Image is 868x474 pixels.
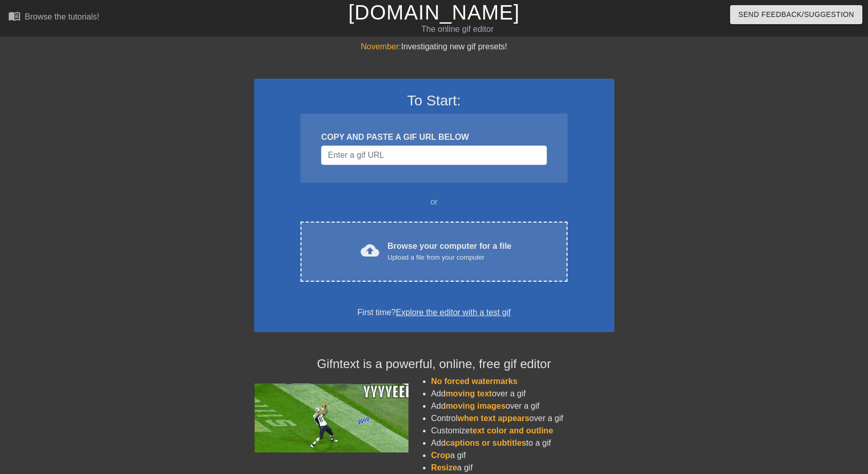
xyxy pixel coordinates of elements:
div: The online gif editor [294,23,620,35]
span: menu_book [8,10,21,22]
h4: Gifntext is a powerful, online, free gif editor [254,357,614,372]
li: Add over a gif [431,400,614,412]
li: a gif [431,462,614,474]
span: Send Feedback/Suggestion [738,8,854,21]
div: or [281,196,588,208]
input: Username [321,145,546,165]
span: captions or subtitles [446,439,526,447]
span: moving text [446,389,492,398]
span: Crop [431,451,450,460]
li: a gif [431,449,614,462]
span: text color and outline [470,426,553,435]
a: [DOMAIN_NAME] [348,1,520,24]
span: moving images [446,402,505,410]
h3: To Start: [268,92,601,110]
button: Send Feedback/Suggestion [730,5,862,24]
div: Upload a file from your computer [387,252,511,263]
div: First time? [268,306,601,319]
div: Investigating new gif presets! [254,41,614,53]
li: Add over a gif [431,388,614,400]
li: Control over a gif [431,412,614,425]
span: when text appears [457,414,529,423]
span: No forced watermarks [431,377,518,386]
li: Customize [431,425,614,437]
div: COPY AND PASTE A GIF URL BELOW [321,131,546,143]
span: November: [361,42,401,51]
a: Explore the editor with a test gif [396,308,510,317]
span: Resize [431,463,457,472]
a: Browse the tutorials! [8,10,99,26]
div: Browse your computer for a file [387,240,511,263]
div: Browse the tutorials! [25,12,99,21]
img: football_small.gif [254,384,409,452]
span: cloud_upload [361,241,379,260]
li: Add to a gif [431,437,614,449]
